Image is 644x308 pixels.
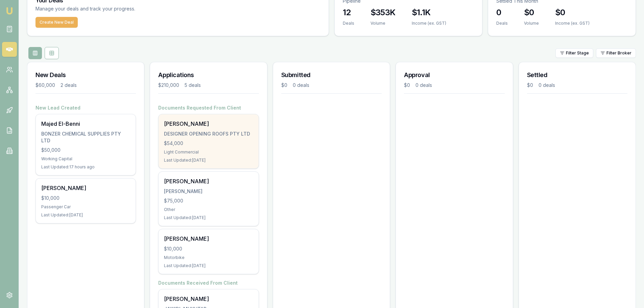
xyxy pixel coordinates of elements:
div: Last Updated: [DATE] [164,158,253,163]
h4: New Lead Created [35,104,136,111]
div: 2 deals [61,82,77,89]
div: Last Updated: [DATE] [41,212,130,218]
div: [PERSON_NAME] [164,188,253,195]
div: $10,000 [41,195,130,202]
div: [PERSON_NAME] [164,295,253,303]
div: $0 [281,82,287,89]
h3: Settled [527,70,627,80]
div: Income (ex. GST) [555,21,590,26]
h3: 12 [343,7,354,18]
img: emu-icon-u.png [5,7,14,15]
div: [PERSON_NAME] [41,184,130,192]
p: Manage your deals and track your progress. [35,5,209,13]
div: Working Capital [41,156,130,162]
div: 0 deals [415,82,432,89]
h3: Approval [404,70,504,80]
h3: $353K [371,7,396,18]
div: Other [164,207,253,212]
div: $60,000 [35,82,55,89]
div: Volume [371,21,396,26]
div: $0 [527,82,533,89]
div: Last Updated: [DATE] [164,215,253,220]
div: Passenger Car [41,204,130,210]
div: 5 deals [185,82,201,89]
div: [PERSON_NAME] [164,177,253,185]
div: Last Updated: [DATE] [164,263,253,268]
div: DESIGNER OPENING ROOFS PTY LTD [164,131,253,137]
div: $0 [404,82,410,89]
div: Deals [496,21,508,26]
div: [PERSON_NAME] [164,120,253,128]
div: Deals [343,21,354,26]
div: Majed El-Benni [41,120,130,128]
div: [PERSON_NAME] [164,235,253,243]
h3: $0 [555,7,590,18]
h3: Applications [158,70,259,80]
div: $54,000 [164,140,253,147]
span: Filter Broker [606,50,631,56]
div: 0 deals [539,82,555,89]
button: Filter Broker [596,48,636,58]
h3: $0 [524,7,539,18]
button: Create New Deal [35,17,78,28]
div: $210,000 [158,82,179,89]
div: $50,000 [41,147,130,153]
div: BONZER CHEMICAL SUPPLIES PTY LTD [41,131,130,144]
div: Light Commercial [164,149,253,155]
h3: 0 [496,7,508,18]
div: $10,000 [164,245,253,252]
h3: $1.1K [412,7,446,18]
div: Motorbike [164,255,253,260]
div: Last Updated: 17 hours ago [41,164,130,170]
div: Volume [524,21,539,26]
button: Filter Stage [555,48,593,58]
h3: New Deals [35,70,136,80]
div: $75,000 [164,197,253,204]
h3: Submitted [281,70,382,80]
div: 0 deals [293,82,309,89]
span: Filter Stage [566,50,589,56]
h4: Documents Requested From Client [158,104,259,111]
div: Income (ex. GST) [412,21,446,26]
h4: Documents Received From Client [158,280,259,286]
